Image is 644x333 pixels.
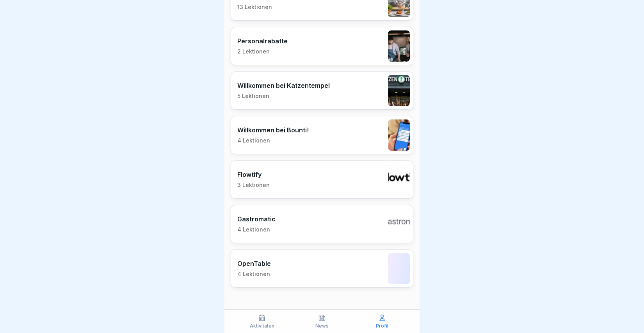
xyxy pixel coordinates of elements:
[231,116,413,154] a: Willkommen bei Bounti!4 Lektionen
[388,119,410,151] img: xh3bnih80d1pxcetv9zsuevg.png
[237,126,309,134] p: Willkommen bei Bounti!
[315,323,329,329] p: News
[237,260,271,267] p: OpenTable
[237,82,330,89] p: Willkommen bei Katzentempel
[231,160,413,199] a: Flowtify3 Lektionen
[388,75,410,106] img: bfxihpyegxharsbvixxs1pbj.png
[237,93,330,100] p: 5 Lektionen
[388,30,410,62] img: e8ziyjrh6o0kapfuhyynj7rz.png
[231,71,413,110] a: Willkommen bei Katzentempel5 Lektionen
[237,182,270,189] p: 3 Lektionen
[237,171,270,178] p: Flowtify
[388,164,410,195] img: dog6yqj7zqg9ablzyyo06exk.png
[388,253,410,284] img: m5y9lljxeojdtye9x7i78szc.png
[237,215,276,223] p: Gastromatic
[237,271,271,278] p: 4 Lektionen
[231,249,413,288] a: OpenTable4 Lektionen
[237,48,288,55] p: 2 Lektionen
[237,226,276,233] p: 4 Lektionen
[237,137,309,144] p: 4 Lektionen
[237,4,308,11] p: 13 Lektionen
[376,323,388,329] p: Profil
[231,27,413,65] a: Personalrabatte2 Lektionen
[237,37,288,45] p: Personalrabatte
[250,323,274,329] p: Aktivitäten
[231,205,413,243] a: Gastromatic4 Lektionen
[388,208,410,240] img: b6ioavhct5dx9kmiyfa4h45u.png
